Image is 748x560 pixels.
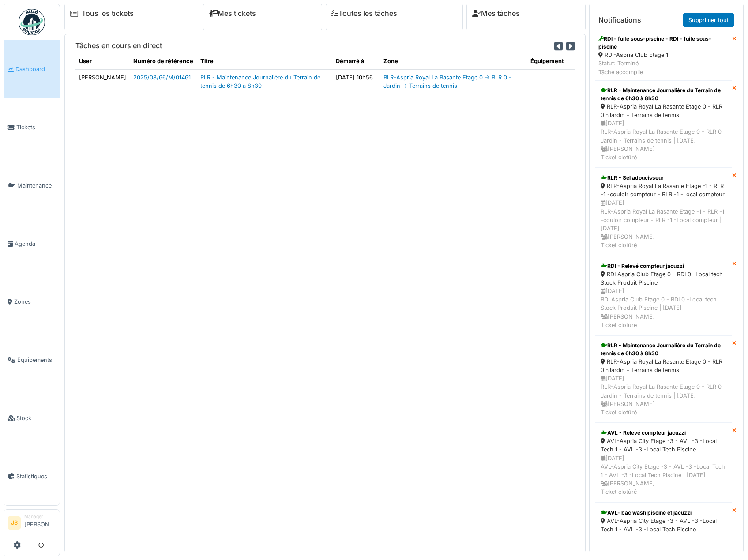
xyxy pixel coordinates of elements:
td: [PERSON_NAME] [75,69,130,94]
th: Titre [197,53,332,69]
span: translation missing: fr.shared.user [79,58,92,64]
th: Équipement [527,53,575,69]
span: Stock [16,414,56,422]
a: Statistiques [4,447,60,505]
span: Maintenance [17,181,56,190]
div: AVL-Aspria City Etage -3 - AVL -3 -Local Tech 1 - AVL -3 -Local Tech Piscine [601,517,726,534]
div: RLR - Sel adoucisseur [601,174,726,182]
a: JS Manager[PERSON_NAME] [8,513,56,534]
a: AVL - Relevé compteur jacuzzi AVL-Aspria City Etage -3 - AVL -3 -Local Tech 1 - AVL -3 -Local Tec... [595,423,732,502]
span: Équipements [17,356,56,364]
div: AVL-Aspria City Etage -3 - AVL -3 -Local Tech 1 - AVL -3 -Local Tech Piscine [601,437,726,454]
div: Manager [24,513,56,520]
a: RLR - Maintenance Journalière du Terrain de tennis de 6h30 à 8h30 RLR-Aspria Royal La Rasante Eta... [595,335,732,423]
div: RLR-Aspria Royal La Rasante Etage 0 - RLR 0 -Jardin - Terrains de tennis [601,357,726,374]
a: Agenda [4,214,60,273]
div: RDI - fuite sous-piscine - RDI - fuite sous-piscine [598,35,729,51]
a: Tous les tickets [82,9,134,18]
div: RLR-Aspria Royal La Rasante Etage 0 - RLR 0 -Jardin - Terrains de tennis [601,102,726,119]
span: Tickets [16,123,56,132]
a: RLR-Aspria Royal La Rasante Etage 0 -> RLR 0 -Jardin -> Terrains de tennis [383,74,511,89]
a: Supprimer tout [683,13,734,27]
a: RLR - Sel adoucisseur RLR-Aspria Royal La Rasante Etage -1 - RLR -1 -couloir compteur - RLR -1 -L... [595,168,732,256]
a: Maintenance [4,157,60,215]
span: Zones [14,297,56,306]
a: Mes tickets [209,9,256,18]
span: Dashboard [15,65,56,73]
div: [DATE] RLR-Aspria Royal La Rasante Etage 0 - RLR 0 -Jardin - Terrains de tennis | [DATE] [PERSON_... [601,374,726,417]
a: Tickets [4,98,60,157]
div: RDI-Aspria Club Etage 1 [598,51,729,59]
a: Stock [4,389,60,447]
div: RLR - Maintenance Journalière du Terrain de tennis de 6h30 à 8h30 [601,342,726,357]
th: Zone [380,53,527,69]
th: Numéro de référence [130,53,197,69]
td: [DATE] 10h56 [332,69,380,94]
a: RDI - Relevé compteur jacuzzi RDI Aspria Club Etage 0 - RDI 0 -Local tech Stock Produit Piscine [... [595,256,732,335]
a: Zones [4,273,60,331]
div: [DATE] AVL-Aspria City Etage -3 - AVL -3 -Local Tech 1 - AVL -3 -Local Tech Piscine | [DATE] [PER... [601,454,726,496]
div: RDI - Relevé compteur jacuzzi [601,262,726,270]
div: AVL- bac wash piscine et jacuzzi [601,509,726,517]
a: Équipements [4,331,60,389]
a: Mes tâches [472,9,520,18]
a: RLR - Maintenance Journalière du Terrain de tennis de 6h30 à 8h30 RLR-Aspria Royal La Rasante Eta... [595,80,732,168]
a: Toutes les tâches [331,9,397,18]
div: Statut: Terminé Tâche accomplie [598,59,729,76]
div: RDI Aspria Club Etage 0 - RDI 0 -Local tech Stock Produit Piscine [601,270,726,287]
div: AVL - Relevé compteur jacuzzi [601,429,726,437]
span: Statistiques [16,472,56,481]
div: [DATE] RLR-Aspria Royal La Rasante Etage -1 - RLR -1 -couloir compteur - RLR -1 -Local compteur |... [601,199,726,249]
div: RLR-Aspria Royal La Rasante Etage -1 - RLR -1 -couloir compteur - RLR -1 -Local compteur [601,182,726,199]
div: [DATE] RLR-Aspria Royal La Rasante Etage 0 - RLR 0 -Jardin - Terrains de tennis | [DATE] [PERSON_... [601,119,726,162]
h6: Tâches en cours en direct [75,41,162,50]
div: [DATE] RDI Aspria Club Etage 0 - RDI 0 -Local tech Stock Produit Piscine | [DATE] [PERSON_NAME] T... [601,287,726,329]
li: [PERSON_NAME] [24,513,56,532]
img: Badge_color-CXgf-gQk.svg [19,9,45,35]
h6: Notifications [598,16,641,24]
a: RLR - Maintenance Journalière du Terrain de tennis de 6h30 à 8h30 [200,74,320,89]
a: RDI - fuite sous-piscine - RDI - fuite sous-piscine RDI-Aspria Club Etage 1 Statut: TerminéTâche ... [595,31,732,80]
div: RLR - Maintenance Journalière du Terrain de tennis de 6h30 à 8h30 [601,86,726,102]
th: Démarré à [332,53,380,69]
li: JS [8,516,21,530]
span: Agenda [15,240,56,248]
a: 2025/08/66/M/01461 [133,74,191,81]
a: Dashboard [4,40,60,98]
